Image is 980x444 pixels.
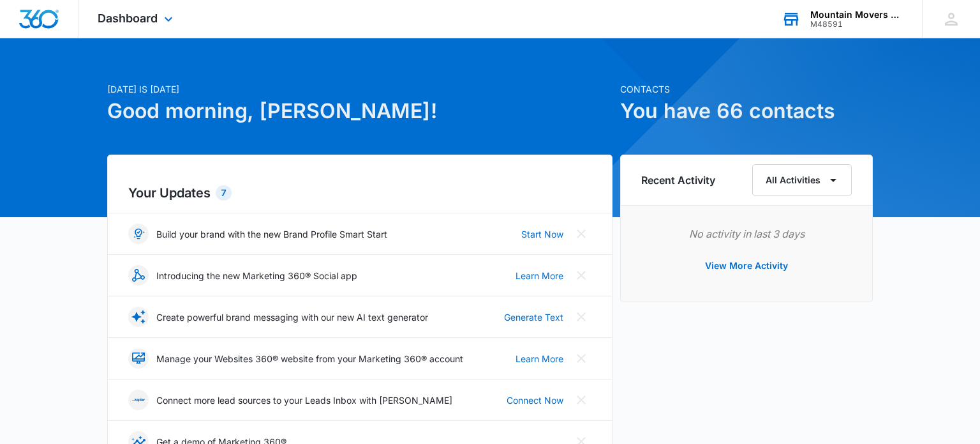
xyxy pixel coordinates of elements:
[156,352,463,365] p: Manage your Websites 360® website from your Marketing 360® account
[516,352,563,365] a: Learn More
[692,250,801,281] button: View More Activity
[128,183,591,203] h2: Your Updates
[98,11,158,25] span: Dashboard
[620,96,873,126] h1: You have 66 contacts
[156,227,387,241] p: Build your brand with the new Brand Profile Smart Start
[107,82,612,96] p: [DATE] is [DATE]
[571,348,591,369] button: Close
[571,224,591,244] button: Close
[507,394,563,407] a: Connect Now
[516,269,563,282] a: Learn More
[810,20,903,29] div: account id
[641,226,852,241] p: No activity in last 3 days
[620,82,873,96] p: Contacts
[752,164,852,196] button: All Activities
[216,185,232,201] div: 7
[641,172,715,188] h6: Recent Activity
[571,307,591,327] button: Close
[504,310,563,324] a: Generate Text
[571,265,591,286] button: Close
[521,227,563,241] a: Start Now
[156,394,452,407] p: Connect more lead sources to your Leads Inbox with [PERSON_NAME]
[810,10,903,20] div: account name
[156,310,428,324] p: Create powerful brand messaging with our new AI text generator
[107,96,612,126] h1: Good morning, [PERSON_NAME]!
[156,269,357,282] p: Introducing the new Marketing 360® Social app
[571,390,591,410] button: Close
